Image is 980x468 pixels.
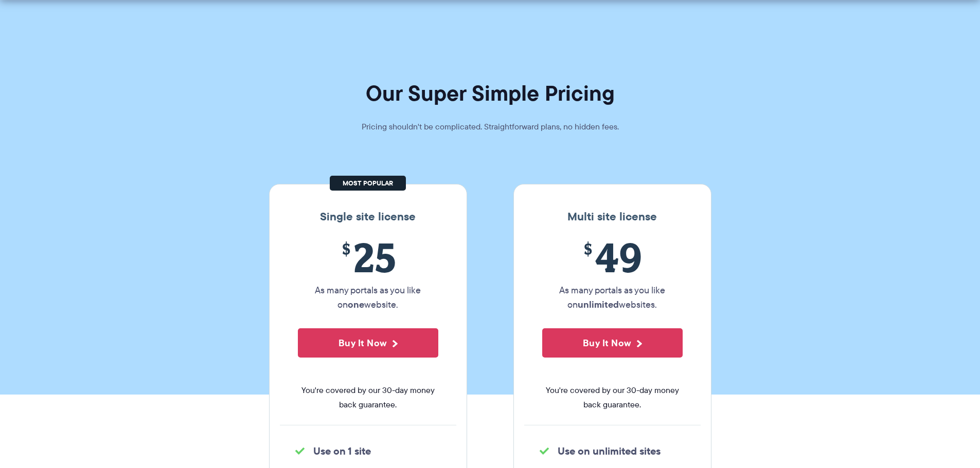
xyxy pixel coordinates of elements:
strong: Use on unlimited sites [558,443,661,459]
span: You're covered by our 30-day money back guarantee. [542,383,683,412]
h3: Multi site license [524,210,701,223]
strong: unlimited [578,297,619,311]
span: 25 [298,234,438,280]
button: Buy It Now [542,328,683,358]
h3: Single site license [280,210,456,223]
button: Buy It Now [298,328,438,358]
strong: one [348,297,364,311]
p: As many portals as you like on websites. [542,283,683,312]
p: As many portals as you like on website. [298,283,438,312]
span: 49 [542,234,683,280]
p: Pricing shouldn't be complicated. Straightforward plans, no hidden fees. [336,120,645,134]
strong: Use on 1 site [313,443,371,459]
span: You're covered by our 30-day money back guarantee. [298,383,438,412]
